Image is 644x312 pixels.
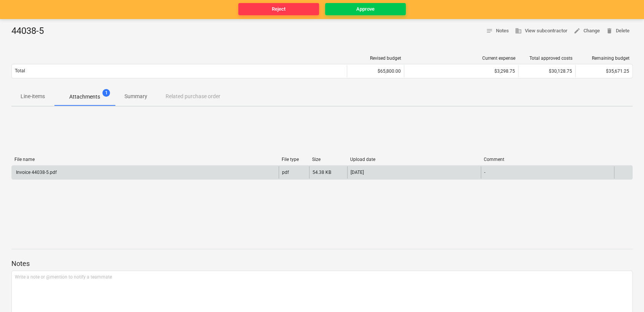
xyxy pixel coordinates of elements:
div: Size [312,157,344,162]
span: delete [606,27,613,34]
div: 54.38 KB [312,170,331,175]
span: edit [574,27,580,34]
span: $35,671.25 [606,68,629,74]
div: $3,298.75 [407,68,515,74]
button: Change [571,25,603,37]
div: Total approved costs [521,56,572,61]
button: Delete [603,25,633,37]
div: pdf [282,170,289,175]
span: Change [574,27,600,35]
div: $30,128.75 [518,65,575,77]
div: File name [14,157,276,162]
div: Invoice 44038-5.pdf [15,170,57,175]
p: Line-items [21,92,45,100]
div: Revised budget [350,56,401,61]
button: Approve [325,3,406,15]
p: Notes [11,259,633,268]
div: Current expense [407,56,515,61]
span: 1 [102,89,110,97]
p: Summary [124,92,147,100]
div: Upload date [350,157,478,162]
span: notes [486,27,493,34]
button: Notes [483,25,512,37]
span: View subcontractor [515,27,567,35]
iframe: Chat Widget [606,275,644,312]
button: Reject [238,3,319,15]
div: File type [282,157,306,162]
div: 44038-5 [11,25,50,37]
p: Attachments [69,93,100,101]
span: Notes [486,27,509,35]
button: View subcontractor [512,25,571,37]
div: $65,800.00 [347,65,404,77]
div: Remaining budget [579,56,630,61]
div: Reject [272,5,285,14]
div: [DATE] [351,170,364,175]
div: Approve [356,5,375,14]
div: Comment [484,157,611,162]
span: business [515,27,522,34]
span: Delete [606,27,630,35]
div: - [484,170,485,175]
p: Total [15,68,25,74]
